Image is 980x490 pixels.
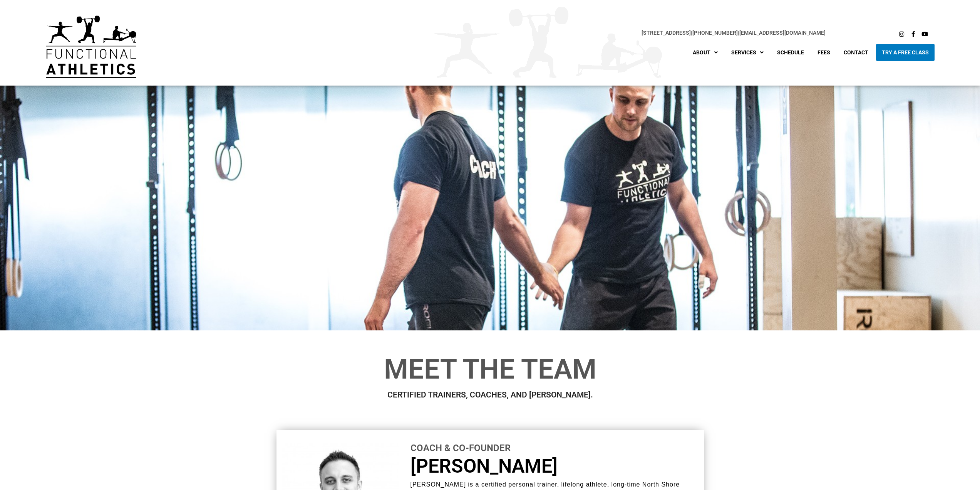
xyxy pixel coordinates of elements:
a: [PHONE_NUMBER] [692,30,738,36]
a: About [687,44,724,61]
a: Contact [838,44,874,61]
img: default-logo [46,15,136,78]
h5: Coach & Co-Founder [410,443,698,453]
a: Services [725,44,769,61]
a: Try A Free Class [876,44,935,61]
a: [STREET_ADDRESS] [642,30,691,36]
a: Fees [812,44,836,61]
h2: CERTIFIED TRAINERS, COACHES, AND [PERSON_NAME]. [276,391,704,399]
a: [EMAIL_ADDRESS][DOMAIN_NAME] [739,30,826,36]
span: | [642,30,692,36]
p: | [152,29,825,37]
h1: Meet the Team [276,355,704,383]
a: Schedule [771,44,810,61]
h3: [PERSON_NAME] [410,456,698,476]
